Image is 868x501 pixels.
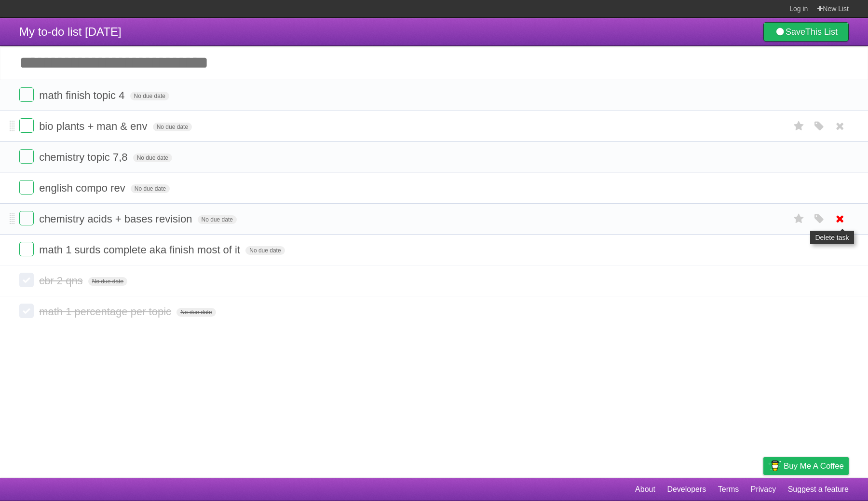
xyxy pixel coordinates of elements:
[635,480,655,499] a: About
[176,308,216,317] span: No due date
[245,246,285,255] span: No due date
[19,118,34,133] label: Done
[153,123,192,131] span: No due date
[784,458,844,474] span: Buy me a coffee
[788,480,849,499] a: Suggest a feature
[198,215,237,224] span: No due date
[19,242,34,256] label: Done
[667,480,706,499] a: Developers
[39,89,127,101] span: math finish topic 4
[39,213,194,225] span: chemistry acids + bases revision
[133,153,172,162] span: No due date
[768,458,781,474] img: Buy me a coffee
[19,180,34,195] label: Done
[130,92,169,100] span: No due date
[39,244,243,256] span: math 1 surds complete aka finish most of it
[790,211,808,227] label: Star task
[88,277,127,286] span: No due date
[39,275,85,287] span: cbr 2 qns
[790,118,808,134] label: Star task
[751,480,776,499] a: Privacy
[763,457,849,475] a: Buy me a coffee
[805,27,838,37] b: This List
[19,87,34,102] label: Done
[39,306,174,318] span: math 1 percentage per topic
[39,182,128,194] span: english compo rev
[718,480,739,499] a: Terms
[131,184,170,193] span: No due date
[19,25,122,38] span: My to-do list [DATE]
[39,151,130,163] span: chemistry topic 7,8
[763,22,849,42] a: SaveThis List
[19,273,34,287] label: Done
[39,120,149,132] span: bio plants + man & env
[19,211,34,225] label: Done
[19,149,34,164] label: Done
[19,304,34,318] label: Done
